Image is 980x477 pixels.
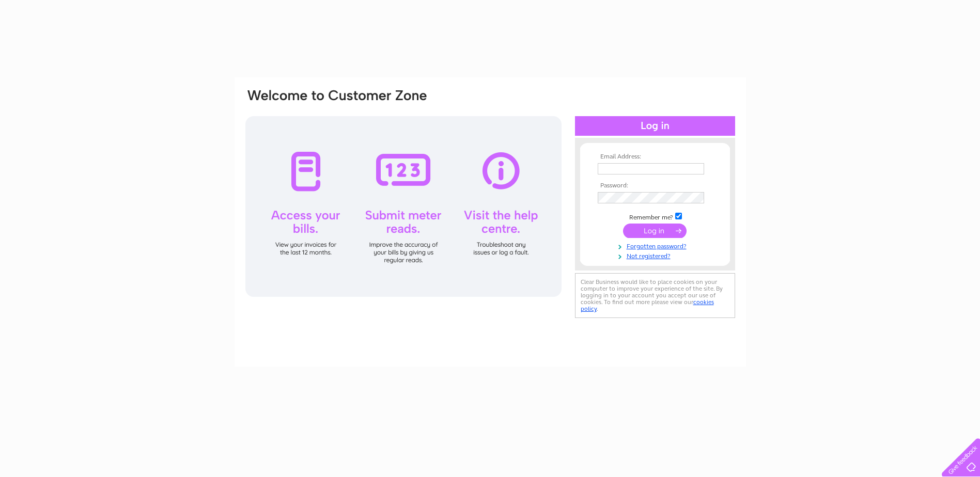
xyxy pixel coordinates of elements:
[595,211,715,221] td: Remember me?
[595,182,715,189] th: Password:
[598,241,715,250] a: Forgotten password?
[575,273,735,318] div: Clear Business would like to place cookies on your computer to improve your experience of the sit...
[595,153,715,161] th: Email Address:
[623,224,687,238] input: Submit
[598,250,715,260] a: Not registered?
[581,298,714,312] a: cookies policy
